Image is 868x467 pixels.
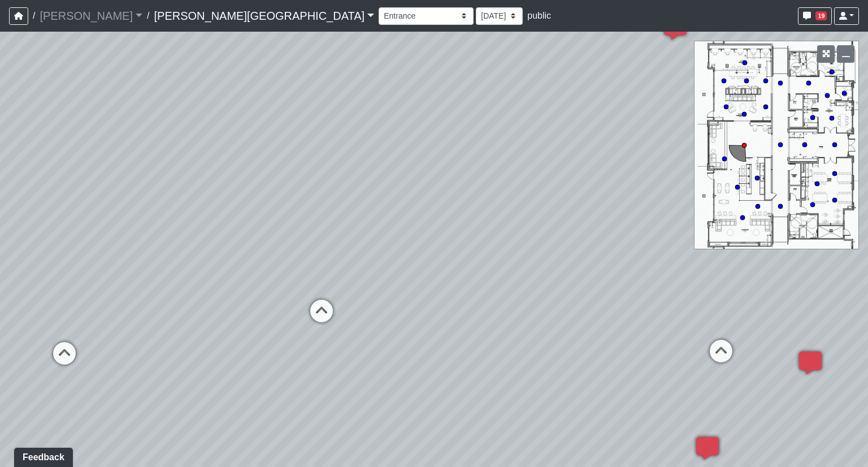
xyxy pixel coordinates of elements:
iframe: Ybug feedback widget [8,444,75,467]
span: / [142,5,154,27]
span: 19 [815,11,827,20]
span: / [28,5,40,27]
button: 19 [798,7,832,25]
span: public [527,11,551,20]
a: [PERSON_NAME][GEOGRAPHIC_DATA] [154,5,374,27]
a: [PERSON_NAME] [40,5,142,27]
